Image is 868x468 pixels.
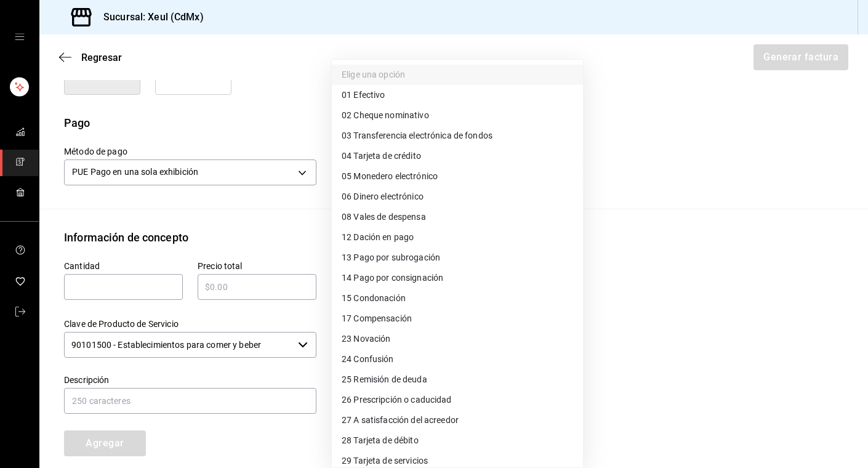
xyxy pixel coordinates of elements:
[342,150,421,163] span: 04 Tarjeta de crédito
[342,89,385,102] span: 01 Efectivo
[342,454,428,467] span: 29 Tarjeta de servicios
[342,231,414,244] span: 12 Dación en pago
[342,251,440,264] span: 13 Pago por subrogación
[342,393,452,406] span: 26 Prescripción o caducidad
[342,373,427,386] span: 25 Remisión de deuda
[342,211,426,224] span: 08 Vales de despensa
[342,414,459,427] span: 27 A satisfacción del acreedor
[342,292,406,305] span: 15 Condonación
[342,333,390,345] span: 23 Novación
[342,170,438,183] span: 05 Monedero electrónico
[342,434,419,447] span: 28 Tarjeta de débito
[342,109,429,122] span: 02 Cheque nominativo
[342,190,424,203] span: 06 Dinero electrónico
[342,129,492,142] span: 03 Transferencia electrónica de fondos
[342,312,412,325] span: 17 Compensación
[342,353,394,366] span: 24 Confusión
[342,272,443,284] span: 14 Pago por consignación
